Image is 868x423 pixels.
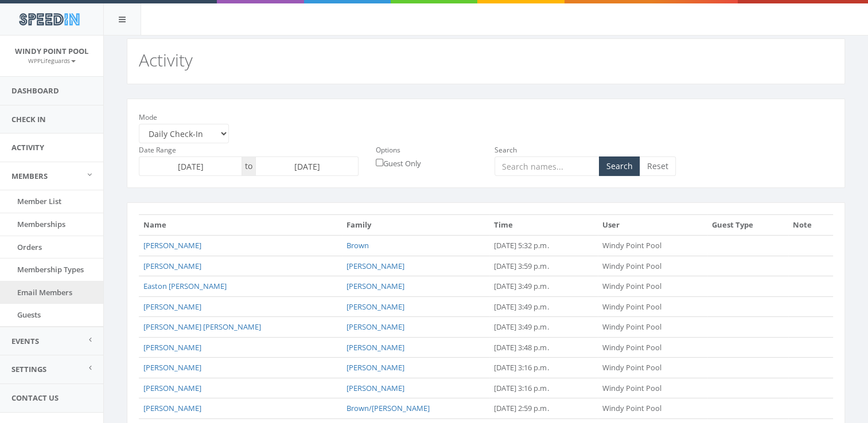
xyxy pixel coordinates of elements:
span: Members [11,171,48,181]
a: Easton [PERSON_NAME] [143,281,227,291]
td: Windy Point Pool [598,358,707,378]
td: [DATE] 2:59 p.m. [489,398,598,419]
a: [PERSON_NAME] [PERSON_NAME] [143,322,261,332]
td: Windy Point Pool [598,317,707,338]
td: Windy Point Pool [598,235,707,256]
a: [PERSON_NAME] [347,281,404,291]
a: [PERSON_NAME] [347,362,404,373]
a: WPPLifeguards [28,55,76,65]
td: Windy Point Pool [598,276,707,297]
td: [DATE] 3:48 p.m. [489,337,598,358]
td: Windy Point Pool [598,296,707,317]
img: speedin_logo.png [13,9,85,30]
th: Time [489,215,598,236]
a: [PERSON_NAME] [347,261,404,271]
a: [PERSON_NAME] [143,362,201,373]
span: Events [11,336,39,346]
input: Search names... [495,156,600,176]
td: [DATE] 3:49 p.m. [489,276,598,297]
span: Settings [11,364,46,374]
td: [DATE] 5:32 p.m. [489,235,598,256]
a: [PERSON_NAME] [347,383,404,393]
a: [PERSON_NAME] [143,261,201,271]
h6: Date Range [139,146,359,154]
td: Windy Point Pool [598,256,707,276]
td: Windy Point Pool [598,398,707,419]
h2: Activity [139,50,833,69]
button: Search [599,156,640,176]
a: Brown [347,240,369,250]
td: [DATE] 3:49 p.m. [489,317,598,338]
h6: Mode [139,113,359,121]
h6: Options [376,146,477,154]
a: [PERSON_NAME] [143,342,201,352]
small: WPPLifeguards [28,57,76,65]
a: Reset [640,156,676,176]
td: Windy Point Pool [598,337,707,358]
td: [DATE] 3:49 p.m. [489,296,598,317]
td: [DATE] 3:16 p.m. [489,358,598,378]
input: Guest Only [376,159,383,166]
th: Family [342,215,490,236]
span: Contact Us [11,393,59,403]
a: [PERSON_NAME] [347,322,404,332]
td: [DATE] 3:59 p.m. [489,256,598,276]
span: Email Members [17,287,72,297]
th: User [598,215,707,236]
span: to [242,156,255,176]
a: [PERSON_NAME] [143,240,201,250]
label: Guest Only [376,156,421,169]
a: [PERSON_NAME] [347,301,404,312]
td: [DATE] 3:16 p.m. [489,378,598,398]
a: [PERSON_NAME] [143,403,201,413]
a: [PERSON_NAME] [143,383,201,393]
th: Note [788,215,833,236]
a: Brown/[PERSON_NAME] [347,403,430,413]
th: Guest Type [707,215,788,236]
td: Windy Point Pool [598,378,707,398]
span: Windy Point Pool [15,46,88,56]
a: [PERSON_NAME] [143,301,201,312]
th: Name [139,215,342,236]
a: [PERSON_NAME] [347,342,404,352]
